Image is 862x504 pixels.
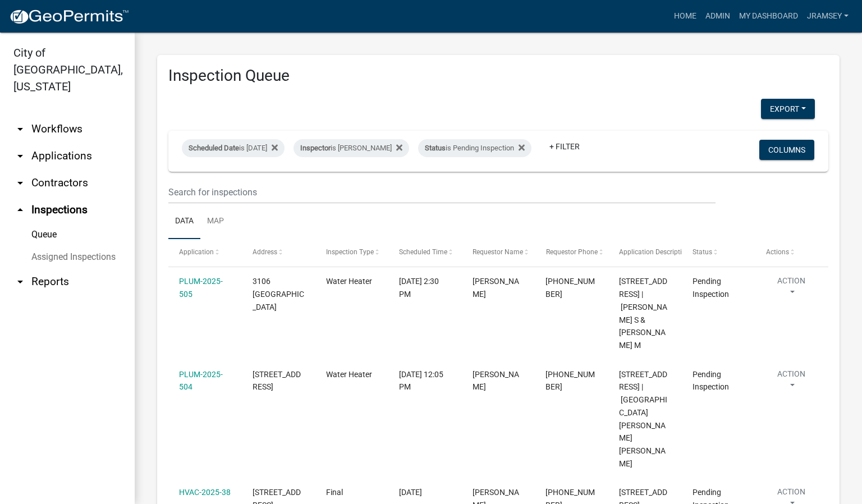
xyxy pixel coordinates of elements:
datatable-header-cell: Inspection Type [315,239,388,266]
span: Status [693,248,712,256]
span: 1 RIVER POINTE PLAZA, UNIT # 614 1 Riverpointe Plaza, #614 | Branstetter Melinda Ann [619,370,667,468]
span: Pending Inspection [693,277,729,299]
datatable-header-cell: Scheduled Time [388,239,462,266]
datatable-header-cell: Address [242,239,315,266]
a: Map [200,204,231,240]
span: Water Heater [326,370,372,379]
a: + Filter [540,136,589,157]
span: 3106 OLD TAY BRIDGE 3106 Old Tay Bridge | Smith Phillip S & Dinah M [619,277,667,350]
a: Data [168,204,200,240]
button: Action [765,368,817,396]
div: is [DATE] [182,139,285,157]
a: HVAC-2025-38 [179,488,231,497]
datatable-header-cell: Requestor Name [462,239,535,266]
a: jramsey [803,6,853,27]
datatable-header-cell: Application Description [608,239,682,266]
a: PLUM-2025-504 [179,370,223,392]
span: Requestor Phone [545,248,597,256]
div: is Pending Inspection [418,139,531,157]
span: Requestor Name [473,248,523,256]
span: Application Description [619,248,690,256]
datatable-header-cell: Application [168,239,242,266]
datatable-header-cell: Actions [755,239,828,266]
div: [DATE] [399,486,451,499]
a: My Dashboard [735,6,803,27]
span: Application [179,248,214,256]
span: PHILLIP SMITH [473,277,519,299]
div: is [PERSON_NAME] [294,139,409,157]
a: Home [670,6,701,27]
span: Address [253,248,277,256]
span: Status [425,144,446,152]
i: arrow_drop_down [13,149,27,163]
i: arrow_drop_down [13,122,27,136]
div: [DATE] 2:30 PM [399,275,451,301]
span: Pending Inspection [693,370,729,392]
input: Search for inspections [168,181,716,204]
i: arrow_drop_up [13,203,27,217]
button: Columns [759,140,814,160]
datatable-header-cell: Status [682,239,755,266]
span: Actions [765,248,788,256]
span: Scheduled Time [399,248,447,256]
span: 502-593-9508 [545,277,595,299]
div: [DATE] 12:05 PM [399,368,451,394]
span: Water Heater [326,277,372,286]
h3: Inspection Queue [168,66,828,85]
i: arrow_drop_down [13,275,27,288]
span: 502-500-3013 [545,370,595,392]
button: Export [761,99,815,119]
a: Admin [701,6,735,27]
span: Final [326,488,343,497]
i: arrow_drop_down [13,176,27,190]
a: PLUM-2025-505 [179,277,223,299]
span: 3106 OLD TAY BRIDGE [253,277,304,311]
span: Scheduled Date [189,144,239,152]
datatable-header-cell: Requestor Phone [535,239,608,266]
span: Inspector [300,144,331,152]
span: Inspection Type [326,248,374,256]
span: MELINDA [473,370,519,392]
button: Action [765,275,817,303]
span: 1 RIVER POINTE PLAZA, UNIT # 614 [253,370,301,392]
